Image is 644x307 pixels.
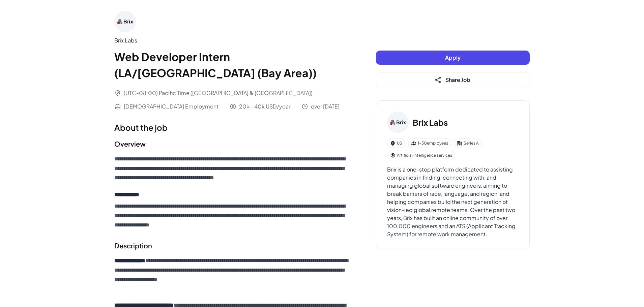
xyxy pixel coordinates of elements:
[445,76,470,83] span: Share Job
[413,116,448,128] h3: Brix Labs
[239,102,290,111] span: 20k - 40k USD/year
[311,102,340,111] span: over [DATE]
[387,139,405,148] div: US
[114,36,349,44] div: Brix Labs
[114,139,349,149] h2: Overview
[387,165,519,238] div: Brix is a one-stop platform dedicated to assisting companies in finding, connecting with, and man...
[376,51,530,65] button: Apply
[114,49,349,81] h1: Web Developer Intern (LA/[GEOGRAPHIC_DATA] (Bay Area))
[445,54,461,61] span: Apply
[454,139,482,148] div: Series A
[387,112,409,133] img: Br
[114,241,349,251] h2: Description
[114,121,349,133] h1: About the job
[376,73,530,87] button: Share Job
[387,151,455,160] div: Artificial intelligence services
[408,139,451,148] div: 1-50 employees
[124,89,313,97] span: (UTC-08:00) Pacific Time ([GEOGRAPHIC_DATA] & [GEOGRAPHIC_DATA])
[114,11,136,32] img: Br
[124,102,218,111] span: [DEMOGRAPHIC_DATA] Employment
